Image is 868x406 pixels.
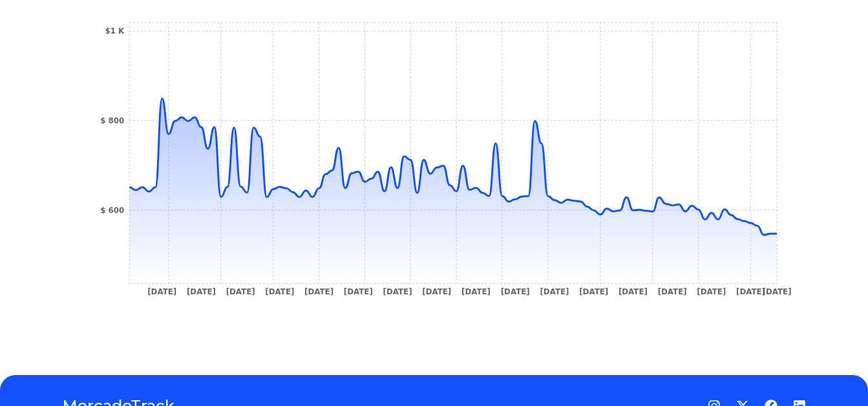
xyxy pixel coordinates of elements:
[100,116,124,125] tspan: $ 800
[763,287,792,296] tspan: [DATE]
[540,287,569,296] tspan: [DATE]
[147,287,176,296] tspan: [DATE]
[105,26,125,36] tspan: $1 K
[461,287,491,296] tspan: [DATE]
[422,287,451,296] tspan: [DATE]
[383,287,412,296] tspan: [DATE]
[265,287,294,296] tspan: [DATE]
[100,206,124,215] tspan: $ 600
[658,287,687,296] tspan: [DATE]
[344,287,373,296] tspan: [DATE]
[187,287,216,296] tspan: [DATE]
[579,287,608,296] tspan: [DATE]
[736,287,765,296] tspan: [DATE]
[501,287,530,296] tspan: [DATE]
[697,287,726,296] tspan: [DATE]
[619,287,648,296] tspan: [DATE]
[304,287,333,296] tspan: [DATE]
[226,287,255,296] tspan: [DATE]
